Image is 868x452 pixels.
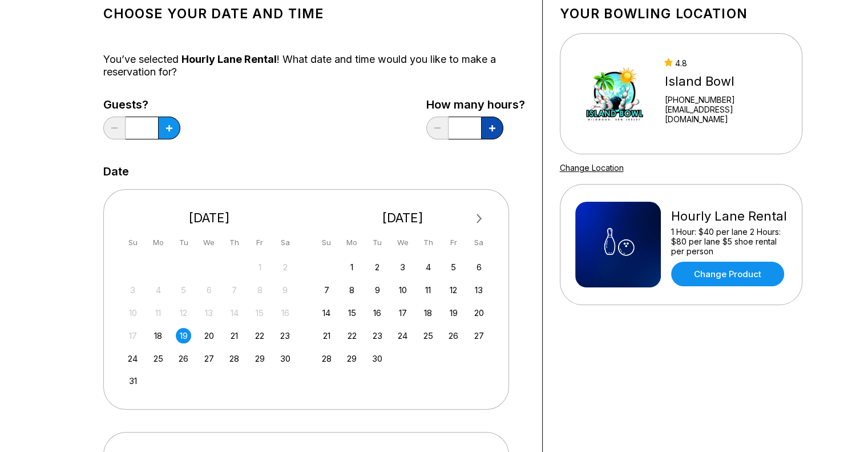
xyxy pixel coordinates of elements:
[319,235,334,250] div: Su
[201,305,217,321] div: Not available Wednesday, August 13th, 2025
[125,305,140,321] div: Not available Sunday, August 10th, 2025
[344,305,360,321] div: Choose Monday, September 15th, 2025
[125,373,140,389] div: Choose Sunday, August 31st, 2025
[252,351,268,366] div: Choose Friday, August 29th, 2025
[125,328,140,343] div: Not available Sunday, August 17th, 2025
[151,351,166,366] div: Choose Monday, August 25th, 2025
[151,282,166,298] div: Not available Monday, August 4th, 2025
[575,202,661,287] img: Hourly Lane Rental
[227,282,242,298] div: Not available Thursday, August 7th, 2025
[125,282,140,298] div: Not available Sunday, August 3rd, 2025
[201,328,217,343] div: Choose Wednesday, August 20th, 2025
[421,259,436,275] div: Choose Thursday, September 4th, 2025
[319,305,334,321] div: Choose Sunday, September 14th, 2025
[227,328,242,343] div: Choose Thursday, August 21st, 2025
[471,259,487,275] div: Choose Saturday, September 6th, 2025
[103,165,129,178] label: Date
[370,235,385,250] div: Tu
[277,282,293,298] div: Not available Saturday, August 9th, 2025
[277,235,293,250] div: Sa
[151,328,166,343] div: Choose Monday, August 18th, 2025
[176,235,191,250] div: Tu
[446,328,461,343] div: Choose Friday, September 26th, 2025
[176,282,191,298] div: Not available Tuesday, August 5th, 2025
[125,351,140,366] div: Choose Sunday, August 24th, 2025
[344,235,360,250] div: Mo
[201,235,217,250] div: We
[421,328,436,343] div: Choose Thursday, September 25th, 2025
[671,262,784,286] a: Change Product
[103,53,525,78] div: You’ve selected ! What date and time would you like to make a reservation for?
[314,210,491,226] div: [DATE]
[277,259,293,275] div: Not available Saturday, August 2nd, 2025
[446,305,461,321] div: Choose Friday, September 19th, 2025
[395,328,410,343] div: Choose Wednesday, September 24th, 2025
[227,305,242,321] div: Not available Thursday, August 14th, 2025
[664,95,786,105] div: [PHONE_NUMBER]
[421,305,436,321] div: Choose Thursday, September 18th, 2025
[395,282,410,298] div: Choose Wednesday, September 10th, 2025
[446,259,461,275] div: Choose Friday, September 5th, 2025
[319,282,334,298] div: Choose Sunday, September 7th, 2025
[370,282,385,298] div: Choose Tuesday, September 9th, 2025
[201,351,217,366] div: Choose Wednesday, August 27th, 2025
[560,6,802,22] h1: Your bowling location
[252,235,268,250] div: Fr
[227,351,242,366] div: Choose Thursday, August 28th, 2025
[121,210,298,226] div: [DATE]
[344,328,360,343] div: Choose Monday, September 22nd, 2025
[176,305,191,321] div: Not available Tuesday, August 12th, 2025
[395,305,410,321] div: Choose Wednesday, September 17th, 2025
[470,210,488,228] button: Next Month
[664,58,786,68] div: 4.8
[471,328,487,343] div: Choose Saturday, September 27th, 2025
[344,259,360,275] div: Choose Monday, September 1st, 2025
[252,328,268,343] div: Choose Friday, August 22nd, 2025
[344,351,360,366] div: Choose Monday, September 29th, 2025
[176,328,191,343] div: Choose Tuesday, August 19th, 2025
[181,53,277,65] span: Hourly Lane Rental
[344,282,360,298] div: Choose Monday, September 8th, 2025
[370,351,385,366] div: Choose Tuesday, September 30th, 2025
[124,258,295,389] div: month 2025-08
[277,328,293,343] div: Choose Saturday, August 23rd, 2025
[421,235,436,250] div: Th
[395,259,410,275] div: Choose Wednesday, September 3rd, 2025
[446,235,461,250] div: Fr
[201,282,217,298] div: Not available Wednesday, August 6th, 2025
[471,282,487,298] div: Choose Saturday, September 13th, 2025
[103,6,525,22] h1: Choose your Date and time
[252,305,268,321] div: Not available Friday, August 15th, 2025
[471,235,487,250] div: Sa
[277,351,293,366] div: Choose Saturday, August 30th, 2025
[395,235,410,250] div: We
[446,282,461,298] div: Choose Friday, September 12th, 2025
[426,98,525,111] label: How many hours?
[671,209,787,224] div: Hourly Lane Rental
[664,74,786,89] div: Island Bowl
[319,328,334,343] div: Choose Sunday, September 21st, 2025
[575,51,655,137] img: Island Bowl
[370,328,385,343] div: Choose Tuesday, September 23rd, 2025
[421,282,436,298] div: Choose Thursday, September 11th, 2025
[151,305,166,321] div: Not available Monday, August 11th, 2025
[370,259,385,275] div: Choose Tuesday, September 2nd, 2025
[176,351,191,366] div: Choose Tuesday, August 26th, 2025
[252,282,268,298] div: Not available Friday, August 8th, 2025
[103,98,180,111] label: Guests?
[370,305,385,321] div: Choose Tuesday, September 16th, 2025
[560,163,624,173] a: Change Location
[319,351,334,366] div: Choose Sunday, September 28th, 2025
[227,235,242,250] div: Th
[671,227,787,256] div: 1 Hour: $40 per lane 2 Hours: $80 per lane $5 shoe rental per person
[252,259,268,275] div: Not available Friday, August 1st, 2025
[151,235,166,250] div: Mo
[664,105,786,124] a: [EMAIL_ADDRESS][DOMAIN_NAME]
[125,235,140,250] div: Su
[471,305,487,321] div: Choose Saturday, September 20th, 2025
[277,305,293,321] div: Not available Saturday, August 16th, 2025
[317,258,488,366] div: month 2025-09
